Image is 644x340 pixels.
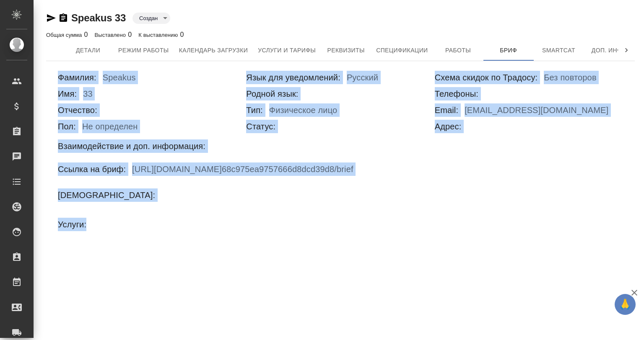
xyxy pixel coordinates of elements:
[118,45,169,56] span: Режим работы
[347,71,378,87] h6: Русский
[589,45,629,56] span: Доп. инфо
[435,71,538,84] h6: Схема скидок по Традосу:
[58,139,205,153] h6: Взаимодействие и доп. информация:
[95,32,128,38] p: Выставлено
[132,13,170,24] div: Создан
[58,120,76,133] h6: Пол:
[435,103,458,117] h6: Email:
[246,71,340,84] h6: Язык для уведомлений:
[465,103,608,120] h6: [EMAIL_ADDRESS][DOMAIN_NAME]
[68,45,108,56] span: Детали
[103,71,136,87] h6: Speakus
[58,218,86,231] h6: Услуги:
[246,103,263,117] h6: Тип:
[376,45,428,56] span: Спецификации
[618,296,632,313] span: 🙏
[137,15,160,22] button: Создан
[488,45,529,56] span: Бриф
[95,30,132,40] div: 0
[132,162,353,179] h6: [URL][DOMAIN_NAME] 68c975ea9757666d8dcd39d8 /brief
[615,294,636,315] button: 🙏
[269,103,337,120] h6: Физическое лицо
[438,45,478,56] span: Работы
[326,45,366,56] span: Реквизиты
[539,45,579,56] span: Smartcat
[246,120,275,133] h6: Статус:
[435,87,478,100] h6: Телефоны:
[58,162,126,176] h6: Ссылка на бриф:
[46,30,88,40] div: 0
[83,87,93,103] h6: 33
[138,30,184,40] div: 0
[246,87,298,100] h6: Родной язык:
[258,45,316,56] span: Услуги и тарифы
[58,13,68,23] button: Скопировать ссылку
[435,120,462,133] h6: Адрес:
[58,103,97,117] h6: Отчество:
[179,45,248,56] span: Календарь загрузки
[58,188,155,202] h6: [DEMOGRAPHIC_DATA]:
[46,32,84,38] p: Общая сумма
[138,32,180,38] p: К выставлению
[71,12,126,23] a: Speakus 33
[58,87,77,100] h6: Имя:
[544,71,596,87] h6: Без повторов
[82,120,138,136] h6: Не определен
[46,13,56,23] button: Скопировать ссылку для ЯМессенджера
[58,71,96,84] h6: Фамилия:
